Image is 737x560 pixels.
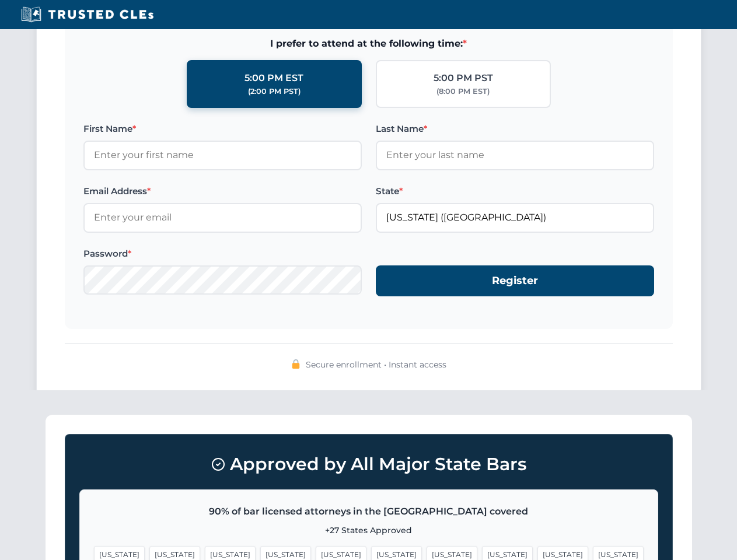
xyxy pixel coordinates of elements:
[83,184,362,198] label: Email Address
[83,247,362,261] label: Password
[244,71,303,86] div: 5:00 PM EST
[248,86,301,97] div: (2:00 PM PST)
[376,203,654,232] input: Florida (FL)
[18,6,157,23] img: Trusted CLEs
[434,71,493,86] div: 5:00 PM PST
[94,504,644,519] p: 90% of bar licensed attorneys in the [GEOGRAPHIC_DATA] covered
[376,184,654,198] label: State
[376,265,654,296] button: Register
[94,524,644,537] p: +27 States Approved
[83,36,654,51] span: I prefer to attend at the following time:
[376,122,654,136] label: Last Name
[83,203,362,232] input: Enter your email
[83,141,362,170] input: Enter your first name
[376,141,654,170] input: Enter your last name
[306,358,446,371] span: Secure enrollment • Instant access
[83,122,362,136] label: First Name
[291,359,301,369] img: 🔒
[436,86,490,97] div: (8:00 PM EST)
[79,449,658,480] h3: Approved by All Major State Bars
